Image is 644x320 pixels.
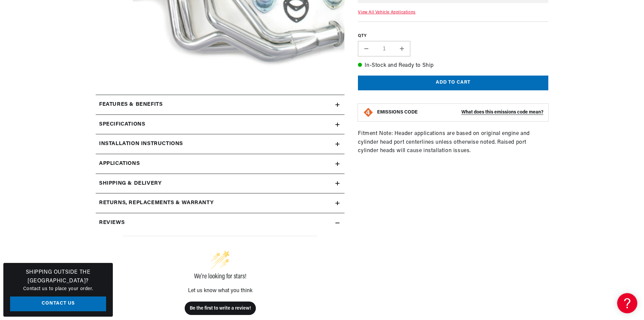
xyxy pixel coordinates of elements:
[96,154,344,174] a: Applications
[96,174,344,193] summary: Shipping & Delivery
[96,213,344,233] summary: Reviews
[358,10,415,14] a: View All Vehicle Applications
[96,134,344,154] summary: Installation instructions
[10,285,106,293] p: Contact us to place your order.
[99,159,140,168] span: Applications
[358,61,548,70] p: In-Stock and Ready to Ship
[96,193,344,213] summary: Returns, Replacements & Warranty
[123,273,317,280] div: We’re looking for stars!
[96,115,344,134] summary: Specifications
[358,75,548,90] button: Add to cart
[99,100,163,109] h2: Features & Benefits
[461,110,543,115] strong: What does this emissions code mean?
[96,95,344,115] summary: Features & Benefits
[99,179,162,188] h2: Shipping & Delivery
[377,110,418,115] strong: EMISSIONS CODE
[363,107,374,118] img: Emissions code
[99,199,214,208] h2: Returns, Replacements & Warranty
[10,268,106,285] h3: Shipping Outside the [GEOGRAPHIC_DATA]?
[99,219,125,227] h2: Reviews
[377,109,543,116] button: EMISSIONS CODEWhat does this emissions code mean?
[185,302,256,315] button: Be the first to write a review!
[358,33,548,39] label: QTY
[99,140,183,148] h2: Installation instructions
[99,120,145,129] h2: Specifications
[123,288,317,293] div: Let us know what you think
[10,296,106,312] a: Contact Us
